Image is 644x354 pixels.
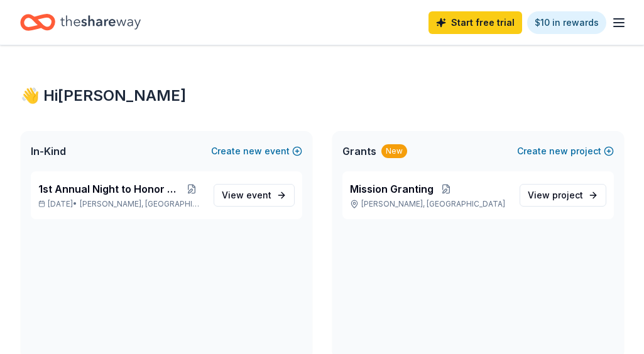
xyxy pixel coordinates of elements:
span: event [246,190,271,200]
a: Start free trial [428,11,522,34]
a: View project [520,184,606,207]
span: 1st Annual Night to Honor Gala [38,181,180,197]
a: View event [214,184,295,207]
span: View [528,188,583,203]
span: project [552,190,583,200]
span: new [243,144,262,159]
button: Createnewevent [211,144,302,159]
a: $10 in rewards [527,11,606,34]
span: View [222,188,271,203]
span: In-Kind [31,144,66,159]
p: [PERSON_NAME], [GEOGRAPHIC_DATA] [350,199,510,209]
div: 👋 Hi [PERSON_NAME] [21,86,624,106]
p: [DATE] • [38,199,204,209]
div: New [381,144,407,158]
button: Createnewproject [517,144,614,159]
a: Home [20,8,141,37]
span: new [549,144,568,159]
span: [PERSON_NAME], [GEOGRAPHIC_DATA] [80,199,203,209]
span: Mission Granting [350,181,434,197]
span: Grants [342,144,376,159]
